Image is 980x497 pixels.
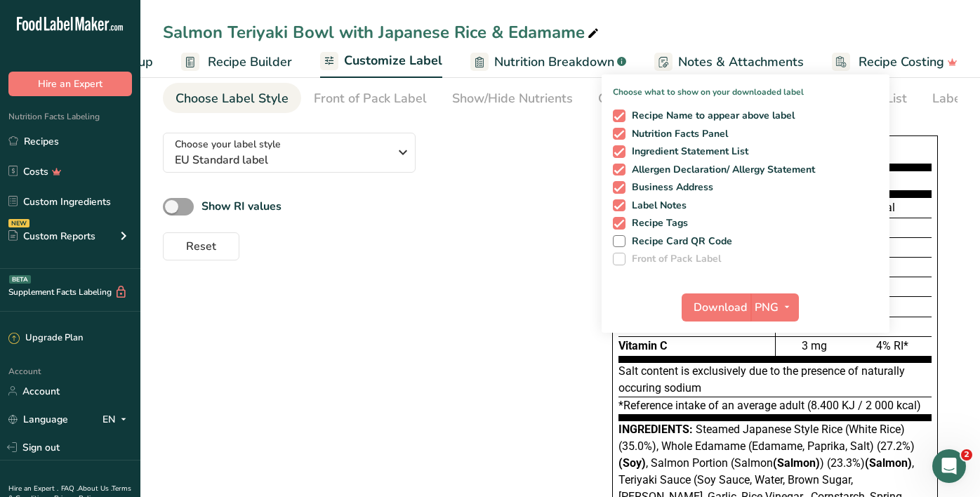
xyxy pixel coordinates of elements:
a: FAQ . [61,484,78,493]
span: Front of Pack Label [625,253,722,265]
a: Recipe Builder [181,46,292,78]
button: PNG [750,293,799,322]
span: Choose your label style [175,137,281,152]
b: (Soy) [618,456,646,470]
span: Notes & Attachments [678,53,804,72]
div: BETA [9,275,31,284]
span: Allergen Declaration/ Allergy Statement [625,164,816,176]
iframe: Intercom live chat [932,449,966,483]
span: Ingredients: [618,423,693,436]
div: Choose Label Style [176,89,289,108]
span: Vitamin C [618,339,667,352]
div: Show/Hide Nutrients [452,89,573,108]
div: *Reference intake of an average adult (8.400 KJ / 2 000 kcal) [618,397,932,421]
span: Recipe Name to appear above label [625,110,795,122]
button: Reset [163,232,239,260]
a: Customize Label [320,45,442,79]
a: Hire an Expert . [8,484,58,493]
span: Ingredient Statement List [625,145,749,158]
span: EU Standard label [175,152,389,168]
div: Salmon Teriyaki Bowl with Japanese Rice & Edamame [163,20,602,45]
span: Download [694,299,747,316]
span: Nutrition Breakdown [494,53,614,72]
span: Recipe Tags [625,217,689,230]
a: About Us . [78,484,112,493]
p: Choose what to show on your downloaded label [602,74,889,98]
span: PNG [755,299,779,316]
span: 4% RI* [876,339,908,352]
div: Salt content is exclusively due to the presence of naturally occuring sodium [618,363,932,397]
span: 2 [961,449,972,460]
b: Show RI values [201,199,282,214]
span: Recipe Card QR Code [625,235,733,248]
a: Recipe Costing [832,46,958,78]
div: Upgrade Plan [8,331,83,345]
div: Front of Pack Label [314,89,427,108]
span: Reset [186,238,216,255]
span: Recipe Costing [859,53,944,72]
b: (Salmon) [865,456,912,470]
div: 3 mg [776,336,854,356]
a: Notes & Attachments [654,46,804,78]
button: Download [682,293,750,322]
div: EN [102,411,132,428]
b: (Salmon) [773,456,820,470]
span: Customize Label [344,51,442,70]
span: Business Address [625,181,714,194]
a: Nutrition Breakdown [470,46,626,78]
span: Nutrition Facts Panel [625,128,729,140]
button: Choose your label style EU Standard label [163,133,416,173]
a: Language [8,407,68,432]
div: Custom Reports [8,229,95,244]
div: NEW [8,219,29,227]
div: Change Language [598,89,703,108]
button: Hire an Expert [8,72,132,96]
span: Label Notes [625,199,687,212]
span: Recipe Builder [208,53,292,72]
